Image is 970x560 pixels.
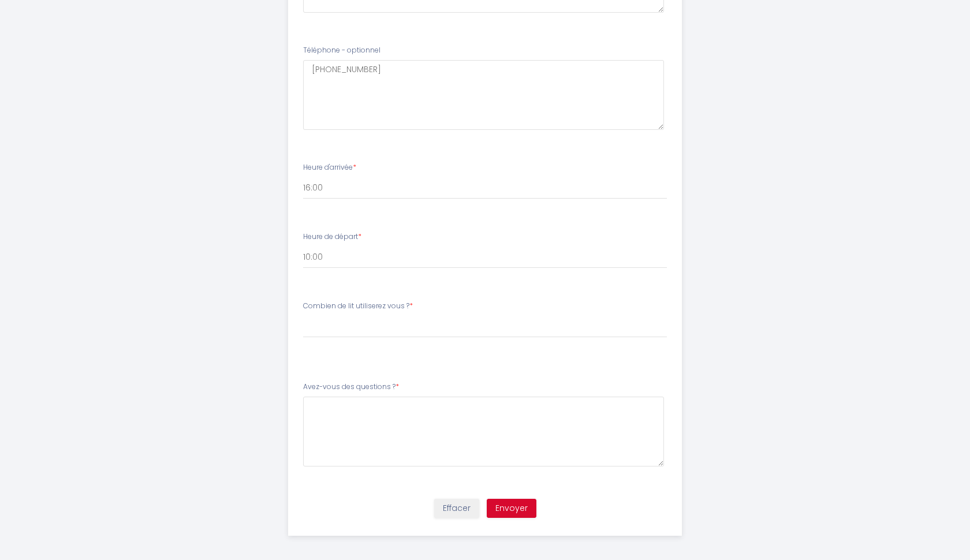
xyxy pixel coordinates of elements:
[303,382,399,393] label: Avez-vous des questions ?
[487,499,536,518] button: Envoyer
[303,301,413,312] label: Combien de lit utiliserez vous ?
[303,232,361,242] label: Heure de départ
[303,45,380,56] label: Téléphone - optionnel
[303,162,356,173] label: Heure d'arrivée
[434,499,479,518] button: Effacer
